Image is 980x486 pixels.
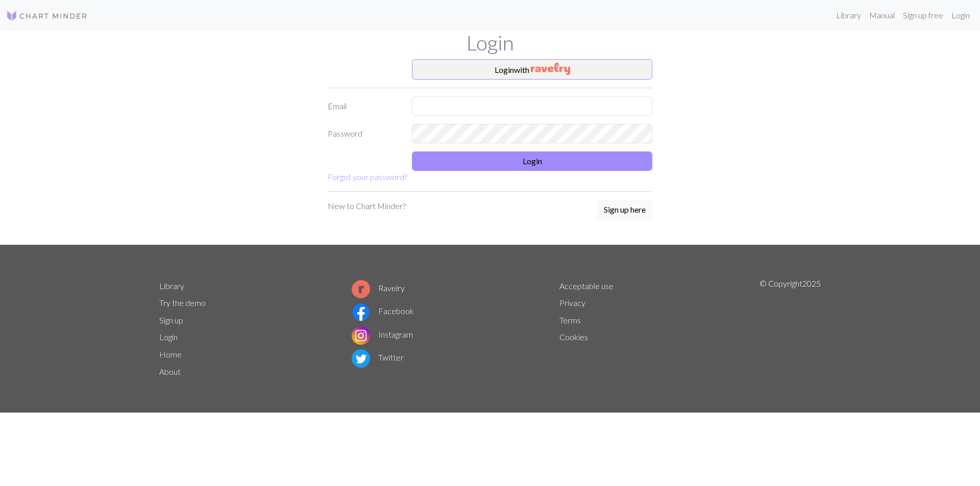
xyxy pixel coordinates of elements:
[352,349,370,368] img: Twitter logo
[153,31,827,55] h1: Login
[352,326,370,345] img: Instagram logo
[352,283,405,293] a: Ravelry
[899,5,947,25] a: Sign up free
[559,281,614,291] a: Acceptable use
[159,367,181,376] a: About
[6,10,88,22] img: Logo
[559,298,585,308] a: Privacy
[559,332,588,342] a: Cookies
[759,277,821,380] p: © Copyright 2025
[159,298,206,308] a: Try the demo
[531,63,570,75] img: Ravelry
[412,59,652,80] button: Loginwith
[412,151,652,171] button: Login
[597,200,652,219] button: Sign up here
[352,352,404,362] a: Twitter
[947,5,974,25] a: Login
[159,281,184,291] a: Library
[352,303,370,321] img: Facebook logo
[597,200,652,220] a: Sign up here
[328,172,407,182] a: Forgot your password?
[352,306,414,316] a: Facebook
[159,315,183,325] a: Sign up
[159,332,178,342] a: Login
[322,96,406,116] label: Email
[832,5,865,25] a: Library
[352,280,370,298] img: Ravelry logo
[865,5,899,25] a: Manual
[352,329,413,339] a: Instagram
[328,200,406,212] p: New to Chart Minder?
[559,315,581,325] a: Terms
[159,349,182,359] a: Home
[322,124,406,143] label: Password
